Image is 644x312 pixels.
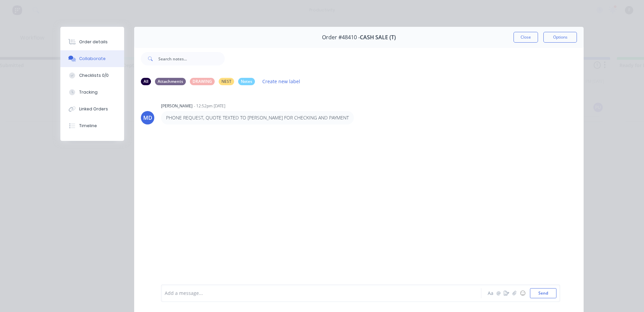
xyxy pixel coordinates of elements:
[79,123,97,129] div: Timeline
[158,52,225,65] input: Search notes...
[155,78,186,85] div: Attachments
[141,78,151,85] div: All
[360,34,396,41] span: CASH SALE (T)
[79,39,108,45] div: Order details
[79,56,106,62] div: Collaborate
[514,32,538,43] button: Close
[494,289,502,297] button: @
[79,106,108,112] div: Linked Orders
[259,77,304,86] button: Create new label
[79,89,98,95] div: Tracking
[60,50,124,67] button: Collaborate
[519,289,527,297] button: ☺
[219,78,234,85] div: NEST
[60,84,124,101] button: Tracking
[60,101,124,117] button: Linked Orders
[238,78,255,85] div: Notes
[79,72,109,79] div: Checklists 0/0
[166,114,349,121] p: PHONE REQUEST, QUOTE TEXTED TO [PERSON_NAME] FOR CHECKING AND PAYMENT
[143,114,152,122] div: MD
[530,288,556,298] button: Send
[543,32,577,43] button: Options
[60,34,124,50] button: Order details
[486,289,494,297] button: Aa
[322,34,360,41] span: Order #48410 -
[190,78,215,85] div: DRAWING
[194,103,225,109] div: - 12:52pm [DATE]
[60,117,124,134] button: Timeline
[161,103,193,109] div: [PERSON_NAME]
[60,67,124,84] button: Checklists 0/0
